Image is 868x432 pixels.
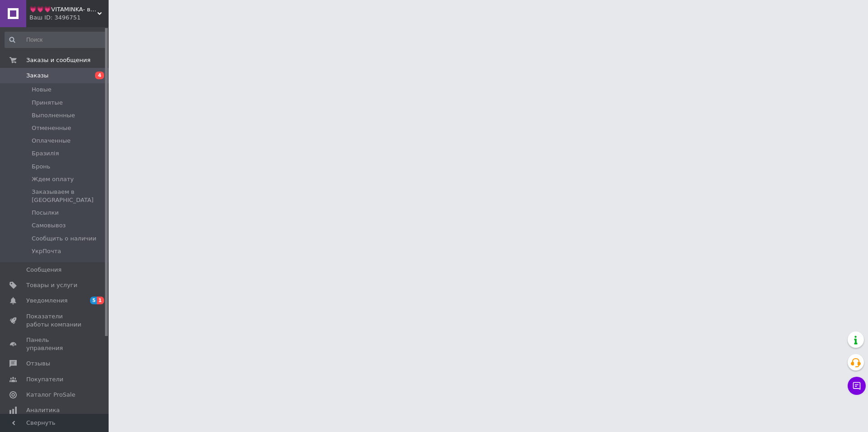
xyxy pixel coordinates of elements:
[32,124,71,132] span: Отмененные
[26,266,62,274] span: Сообщения
[29,5,97,14] span: 💗💗💗VITAMINKA- витамины из США
[26,391,75,399] span: Каталог ProSale
[26,281,77,289] span: Товары и услуги
[97,297,104,304] span: 1
[32,235,96,243] span: Сообщить о наличии
[26,360,50,368] span: Отзывы
[32,137,71,145] span: Оплаченные
[95,72,104,79] span: 4
[32,247,61,255] span: УкрПочта
[26,406,60,414] span: Аналитика
[32,99,63,107] span: Принятые
[26,56,91,64] span: Заказы и сообщения
[848,377,866,395] button: Чат с покупателем
[26,72,48,80] span: Заказы
[32,209,59,217] span: Посылки
[90,297,97,304] span: 5
[29,14,109,22] div: Ваш ID: 3496751
[32,175,74,183] span: Ждем оплату
[32,221,66,230] span: Самовывоз
[32,86,52,94] span: Новые
[32,111,75,120] span: Выполненные
[5,32,107,48] input: Поиск
[32,188,106,204] span: Заказываем в [GEOGRAPHIC_DATA]
[26,312,84,329] span: Показатели работы компании
[32,163,50,171] span: Бронь
[26,336,84,352] span: Панель управления
[26,297,67,305] span: Уведомления
[26,375,63,384] span: Покупатели
[32,149,59,158] span: Бразилія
